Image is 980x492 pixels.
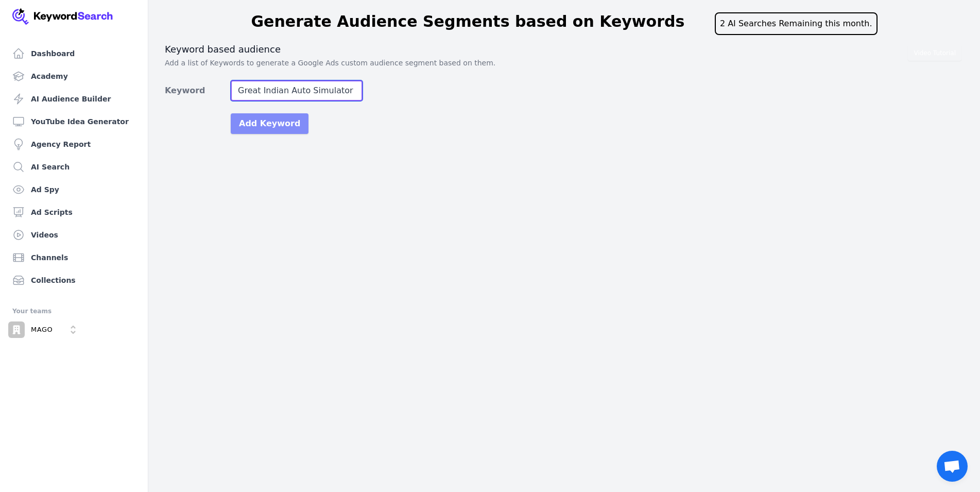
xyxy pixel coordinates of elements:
a: Agency Report [8,134,140,155]
a: Videos [8,225,140,245]
a: YouTube Idea Generator [8,111,140,132]
div: Open chat [937,451,968,482]
button: Open organization switcher [8,321,81,338]
input: Enter a Keyword [231,80,363,101]
label: Keyword [165,84,231,97]
a: Channels [8,247,140,268]
p: Add a list of Keywords to generate a Google Ads custom audience segment based on them. [165,58,964,68]
button: Video Tutorial [908,45,961,61]
h3: Keyword based audience [165,43,964,56]
a: AI Search [8,157,140,177]
img: MAGO [8,321,25,338]
div: Your teams [12,305,135,317]
h1: Generate Audience Segments based on Keywords [251,12,685,35]
a: Ad Spy [8,179,140,200]
a: Academy [8,66,140,87]
div: 2 AI Searches Remaining this month. [715,12,878,35]
a: Ad Scripts [8,202,140,223]
p: MAGO [31,325,53,334]
button: Add Keyword [231,113,308,134]
img: Your Company [12,8,113,25]
a: AI Audience Builder [8,89,140,109]
a: Dashboard [8,43,140,64]
a: Collections [8,270,140,291]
